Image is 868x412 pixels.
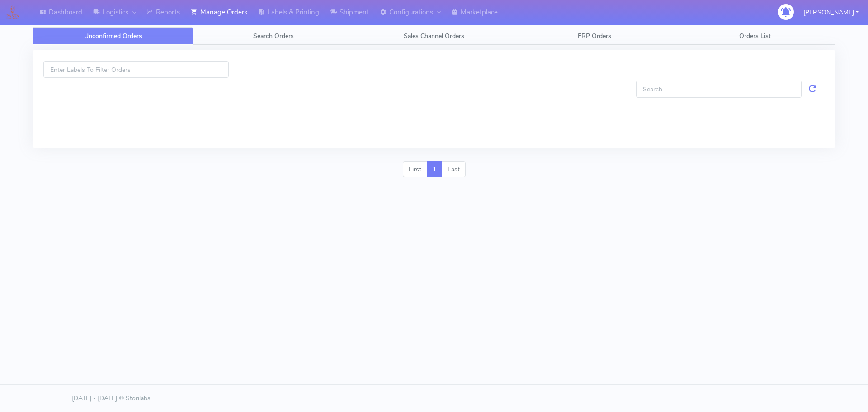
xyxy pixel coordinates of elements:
[404,32,464,40] span: Sales Channel Orders
[739,32,771,40] span: Orders List
[33,27,835,45] ul: Tabs
[636,81,802,97] input: Search
[43,61,229,78] input: Enter Labels To Filter Orders
[84,32,142,40] span: Unconfirmed Orders
[578,32,611,40] span: ERP Orders
[427,161,442,178] a: 1
[797,3,865,22] button: [PERSON_NAME]
[253,32,294,40] span: Search Orders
